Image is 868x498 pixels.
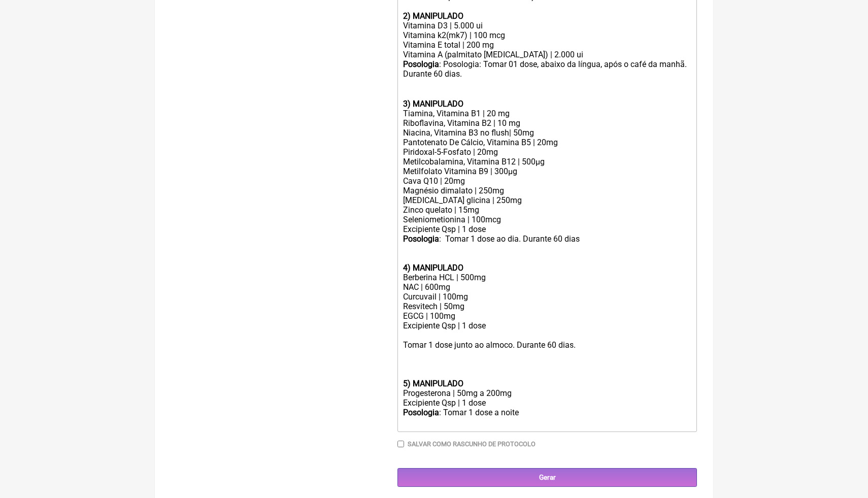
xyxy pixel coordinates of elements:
div: : Tomar 1 dose a noite ㅤ [403,408,691,428]
div: Vitamina D3 | 5.000 ui [403,21,691,30]
div: Pantotenato De Cálcio, Vitamina B5 | 20mg [403,138,691,147]
strong: 5) MANIPULADO [403,379,463,388]
strong: 3) MANIPULADO [403,99,463,109]
div: Vitamina E total | 200 mg [403,40,691,50]
div: Metilcobalamina, Vitamina B12 | 500µg [403,157,691,167]
div: Tomar 1 dose junto ao almoco. Durante 60 dias. [403,340,691,369]
div: Progesterona | 50mg a 200mg [403,388,691,398]
strong: 4) MANIPULADO [403,263,463,273]
strong: Posologia [403,59,439,69]
div: Niacina, Vitamina B3 no flush| 50mg [403,128,691,138]
div: Resvitech | 50mg [403,302,691,311]
strong: Posologia [403,234,439,244]
div: NAC | 600mg [403,282,691,292]
div: Berberina HCL | 500mg [403,273,691,282]
div: Cava Q10 | 20mg [403,176,691,186]
strong: Posologia [403,408,439,417]
div: Vitamina k2(mk7) | 100 mcg [403,30,691,40]
div: Curcuvail | 100mg [403,292,691,302]
div: Excipiente Qsp | 1 dose [403,398,691,408]
strong: 2) MANIPULADO [403,11,463,21]
div: Tiamina, Vitamina B1 | 20 mg [403,109,691,118]
input: Gerar [397,468,697,487]
div: Metilfolato Vitamina B9 | 300µg [403,167,691,176]
div: Excipiente Qsp | 1 dose [403,321,691,330]
div: Magnésio dimalato | 250mg [403,186,691,195]
div: EGCG | 100mg [403,311,691,321]
div: [MEDICAL_DATA] glicina | 250mg Zinco quelato | 15mg Seleniometionina | 100mcg Excipiente Qsp | 1 ... [403,195,691,234]
div: Riboflavina, Vitamina B2 | 10 mg [403,118,691,128]
div: : Tomar 1 dose ao dia. Durante 60 dias [403,234,691,273]
div: Piridoxal-5-Fosfato | 20mg [403,147,691,157]
div: : Posologia: Tomar 01 dose, abaixo da língua, após o café da manhã. Durante 60 dias. ㅤ [403,59,691,89]
label: Salvar como rascunho de Protocolo [408,440,536,448]
div: Vitamina A (palmitato [MEDICAL_DATA]) | 2.000 ui [403,50,691,59]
